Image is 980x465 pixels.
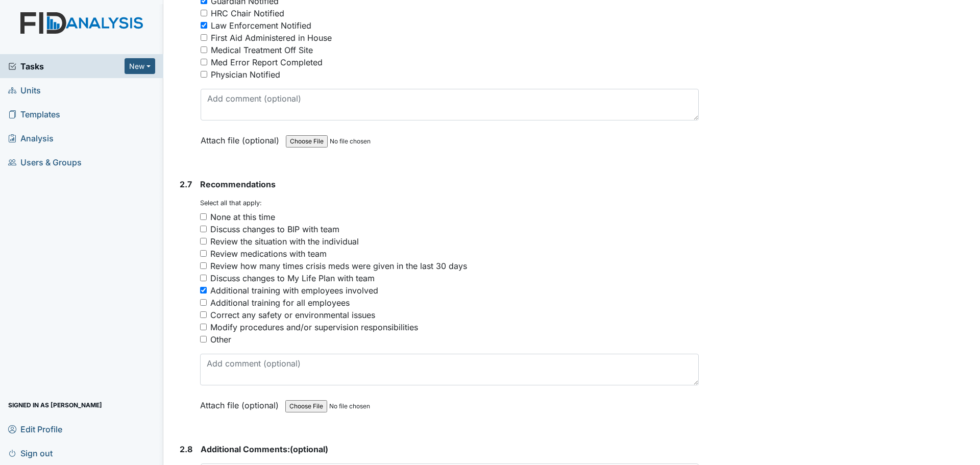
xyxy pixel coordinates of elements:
[211,44,313,56] div: Medical Treatment Off Site
[200,199,262,207] small: Select all that apply:
[210,297,350,309] div: Additional training for all employees
[210,272,375,284] div: Discuss changes to My Life Plan with team
[210,309,375,321] div: Correct any safety or environmental issues
[8,397,102,413] span: Signed in as [PERSON_NAME]
[8,421,62,437] span: Edit Profile
[201,129,283,146] label: Attach file (optional)
[200,311,207,318] input: Correct any safety or environmental issues
[200,213,207,220] input: None at this time
[211,7,284,19] div: HRC Chair Notified
[200,287,207,293] input: Additional training with employees involved
[201,46,207,53] input: Medical Treatment Off Site
[8,445,53,461] span: Sign out
[211,32,332,44] div: First Aid Administered in House
[200,250,207,257] input: Review medications with team
[201,443,699,455] strong: (optional)
[8,130,54,146] span: Analysis
[201,10,207,16] input: HRC Chair Notified
[211,68,280,81] div: Physician Notified
[8,82,41,98] span: Units
[210,223,339,235] div: Discuss changes to BIP with team
[200,299,207,306] input: Additional training for all employees
[200,394,283,411] label: Attach file (optional)
[200,336,207,342] input: Other
[201,59,207,65] input: Med Error Report Completed
[210,235,359,248] div: Review the situation with the individual
[200,179,276,189] span: Recommendations
[8,154,82,170] span: Users & Groups
[200,238,207,244] input: Review the situation with the individual
[201,71,207,78] input: Physician Notified
[210,211,275,223] div: None at this time
[201,34,207,41] input: First Aid Administered in House
[210,260,467,272] div: Review how many times crisis meds were given in the last 30 days
[200,275,207,281] input: Discuss changes to My Life Plan with team
[125,58,155,74] button: New
[210,333,231,346] div: Other
[200,324,207,330] input: Modify procedures and/or supervision responsibilities
[211,19,311,32] div: Law Enforcement Notified
[210,321,418,333] div: Modify procedures and/or supervision responsibilities
[180,178,192,190] label: 2.7
[210,284,378,297] div: Additional training with employees involved
[200,262,207,269] input: Review how many times crisis meds were given in the last 30 days
[201,444,290,454] span: Additional Comments:
[211,56,323,68] div: Med Error Report Completed
[8,60,125,72] a: Tasks
[200,226,207,232] input: Discuss changes to BIP with team
[8,106,60,122] span: Templates
[201,22,207,29] input: Law Enforcement Notified
[180,443,192,455] label: 2.8
[210,248,327,260] div: Review medications with team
